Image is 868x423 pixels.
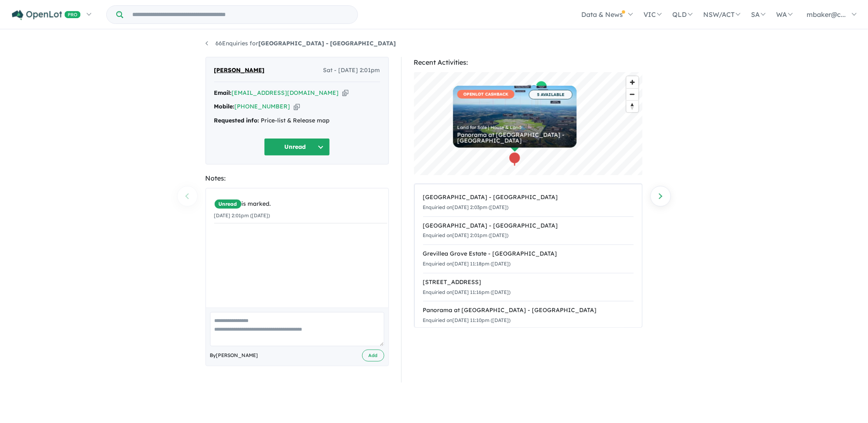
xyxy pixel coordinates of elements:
small: Enquiried on [DATE] 11:10pm ([DATE]) [423,317,511,323]
div: Map marker [508,152,521,167]
nav: breadcrumb [206,39,663,49]
div: is marked. [214,199,387,209]
button: Unread [264,138,330,156]
a: [PHONE_NUMBER] [235,103,290,110]
a: Grevillea Grove Estate - [GEOGRAPHIC_DATA]Enquiried on[DATE] 11:18pm ([DATE]) [423,244,634,273]
div: Grevillea Grove Estate - [GEOGRAPHIC_DATA] [423,249,634,259]
span: mbaker@c... [807,10,846,19]
a: OPENLOT CASHBACK 5 AVAILABLE Land for Sale | House & Land Panorama at [GEOGRAPHIC_DATA] - [GEOGRA... [453,86,577,148]
div: Map marker [535,80,547,96]
a: [STREET_ADDRESS]Enquiried on[DATE] 11:16pm ([DATE]) [423,273,634,302]
div: Panorama at [GEOGRAPHIC_DATA] - [GEOGRAPHIC_DATA] [423,305,634,315]
small: Enquiried on [DATE] 2:03pm ([DATE]) [423,204,509,210]
span: [PERSON_NAME] [214,66,265,75]
a: [EMAIL_ADDRESS][DOMAIN_NAME] [232,89,339,96]
span: OPENLOT CASHBACK [457,90,515,99]
button: Reset bearing to north [627,100,639,112]
div: Panorama at [GEOGRAPHIC_DATA] - [GEOGRAPHIC_DATA] [457,132,573,143]
strong: Email: [214,89,232,96]
div: Map marker [524,85,536,100]
div: Notes: [206,173,389,184]
div: Map marker [528,85,540,100]
div: [GEOGRAPHIC_DATA] - [GEOGRAPHIC_DATA] [423,221,634,231]
div: [GEOGRAPHIC_DATA] - [GEOGRAPHIC_DATA] [423,193,634,202]
small: Enquiried on [DATE] 2:01pm ([DATE]) [423,232,509,238]
small: [DATE] 2:01pm ([DATE]) [214,212,270,219]
a: Panorama at [GEOGRAPHIC_DATA] - [GEOGRAPHIC_DATA]Enquiried on[DATE] 11:10pm ([DATE]) [423,301,634,330]
strong: Mobile: [214,103,235,110]
button: Add [362,350,384,362]
img: Openlot PRO Logo White [12,10,81,20]
span: Unread [214,199,242,209]
span: By [PERSON_NAME] [210,351,258,360]
input: Try estate name, suburb, builder or developer [125,6,356,23]
a: [GEOGRAPHIC_DATA] - [GEOGRAPHIC_DATA]Enquiried on[DATE] 2:03pm ([DATE]) [423,188,634,217]
button: Copy [294,102,300,111]
strong: Requested info: [214,117,260,124]
button: Copy [342,89,349,97]
span: Sat - [DATE] 2:01pm [323,66,380,75]
small: Enquiried on [DATE] 11:16pm ([DATE]) [423,289,511,295]
a: [GEOGRAPHIC_DATA] - [GEOGRAPHIC_DATA]Enquiried on[DATE] 2:01pm ([DATE]) [423,216,634,245]
div: Recent Activities: [414,57,643,68]
canvas: Map [414,72,643,175]
span: Zoom out [627,89,639,100]
div: [STREET_ADDRESS] [423,277,634,287]
button: Zoom out [627,88,639,100]
div: Land for Sale | House & Land [457,125,573,130]
button: Zoom in [627,76,639,88]
a: 66Enquiries for[GEOGRAPHIC_DATA] - [GEOGRAPHIC_DATA] [206,40,396,47]
small: Enquiried on [DATE] 11:18pm ([DATE]) [423,261,511,267]
div: Price-list & Release map [214,116,380,126]
strong: [GEOGRAPHIC_DATA] - [GEOGRAPHIC_DATA] [259,40,396,47]
span: 5 AVAILABLE [529,90,573,99]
